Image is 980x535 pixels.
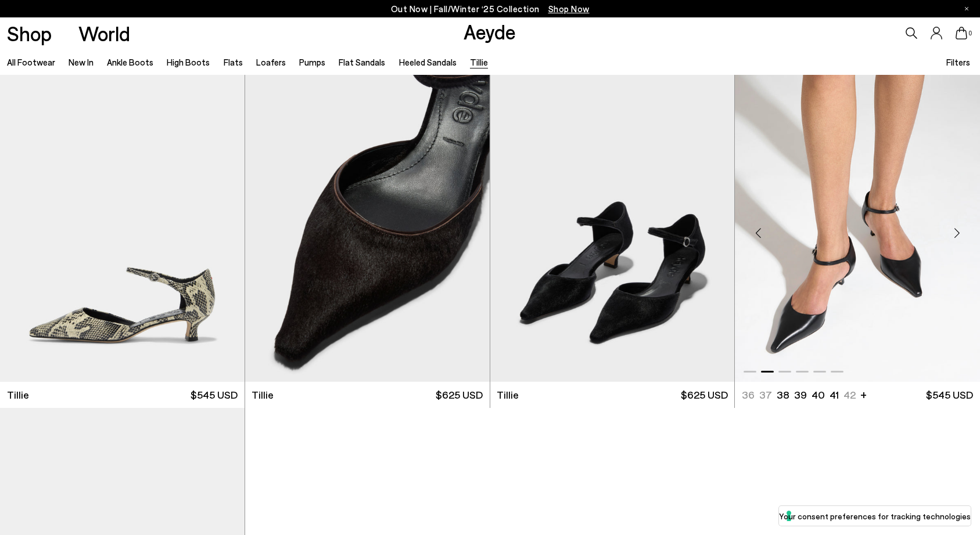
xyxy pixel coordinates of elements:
a: Aeyde [464,19,516,44]
a: Pumps [299,57,325,67]
button: Your consent preferences for tracking technologies [779,506,971,526]
span: $625 USD [681,388,728,402]
li: 38 [777,388,789,402]
a: 36 37 38 39 40 41 42 + $545 USD [735,382,980,408]
div: Previous slide [741,216,776,251]
div: Next slide [939,216,974,251]
a: Shop [7,23,52,44]
span: $625 USD [436,388,483,402]
li: + [860,386,867,402]
span: Tillie [497,388,519,402]
span: Tillie [7,388,29,402]
a: World [78,23,130,44]
li: 41 [830,388,839,402]
img: Tillie Ankle Strap Pumps [735,75,980,382]
li: 40 [812,388,825,402]
span: Tillie [252,388,274,402]
a: Flats [224,57,243,67]
li: 39 [794,388,807,402]
img: Tillie Ponyhair Pumps [245,75,490,382]
div: 4 / 6 [245,75,490,382]
p: Out Now | Fall/Winter ‘25 Collection [391,2,590,16]
div: 2 / 6 [735,75,980,382]
span: Navigate to /collections/new-in [548,3,590,14]
a: Next slide Previous slide [490,75,735,382]
a: Ankle Boots [107,57,153,67]
div: 3 / 6 [490,75,735,382]
label: Your consent preferences for tracking technologies [779,510,971,522]
a: New In [69,57,94,67]
ul: variant [742,388,852,402]
a: Tillie $625 USD [245,382,490,408]
a: Heeled Sandals [399,57,457,67]
a: Tillie $625 USD [490,382,735,408]
img: Tillie Ponyhair Pumps [490,75,735,382]
span: Filters [946,57,970,67]
a: Tillie [470,57,488,67]
a: Loafers [256,57,286,67]
span: $545 USD [926,388,973,402]
a: Flat Sandals [339,57,385,67]
a: High Boots [167,57,210,67]
a: All Footwear [7,57,55,67]
a: Next slide Previous slide [245,75,490,382]
span: 0 [967,30,973,37]
a: Next slide Previous slide [735,75,980,382]
a: 0 [956,27,967,39]
span: $545 USD [191,388,238,402]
